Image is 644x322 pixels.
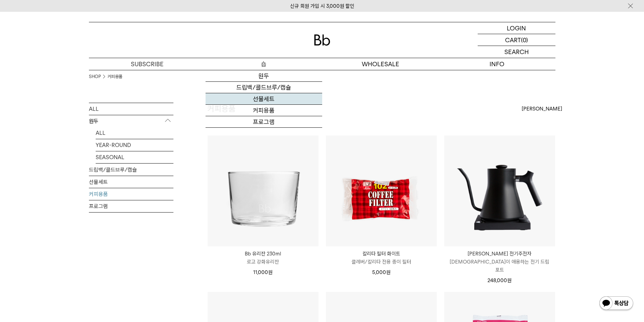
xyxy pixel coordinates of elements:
a: YEAR-ROUND [96,139,173,151]
a: ALL [89,103,173,115]
p: LOGIN [507,22,526,34]
a: 커피용품 [206,105,322,116]
p: (0) [521,34,528,46]
p: Bb 유리잔 230ml [208,250,318,258]
a: 드립백/콜드브루/캡슐 [89,164,173,176]
span: 11,000 [253,269,272,275]
img: Bb 유리잔 230ml [208,135,318,246]
p: [DEMOGRAPHIC_DATA]이 애용하는 전기 드립 포트 [444,258,555,274]
p: 로고 강화유리잔 [208,258,318,266]
a: 칼리타 필터 화이트 클레버/칼리타 전용 종이 필터 [326,250,437,266]
a: 선물세트 [89,176,173,188]
span: 5,000 [372,269,390,275]
a: LOGIN [478,22,555,34]
a: 신규 회원 가입 시 3,000원 할인 [290,3,354,9]
span: 248,000 [487,277,511,283]
a: [PERSON_NAME] 전기주전자 [DEMOGRAPHIC_DATA]이 애용하는 전기 드립 포트 [444,250,555,274]
a: 프로그램 [89,200,173,212]
a: SEASONAL [96,151,173,163]
p: CART [505,34,521,46]
a: SHOP [89,73,101,80]
p: 원두 [89,115,173,127]
span: 원 [386,269,390,275]
a: Bb 유리잔 230ml 로고 강화유리잔 [208,250,318,266]
p: [PERSON_NAME] 전기주전자 [444,250,555,258]
a: 커피용품 [108,73,122,80]
a: 드립백/콜드브루/캡슐 [206,82,322,93]
span: 원 [268,269,272,275]
img: 카카오톡 채널 1:1 채팅 버튼 [599,296,634,312]
a: 커피용품 [89,188,173,200]
a: 프로그램 [206,116,322,128]
img: 펠로우 스태그 전기주전자 [444,135,555,246]
span: [PERSON_NAME] [522,105,562,113]
p: SEARCH [504,46,529,58]
img: 칼리타 필터 화이트 [326,135,437,246]
span: 원 [507,277,511,283]
a: SUBSCRIBE [89,58,206,70]
img: 로고 [314,34,330,46]
a: 원두 [206,70,322,82]
p: INFO [439,58,555,70]
p: WHOLESALE [322,58,439,70]
p: 클레버/칼리타 전용 종이 필터 [326,258,437,266]
a: ALL [96,127,173,139]
p: 칼리타 필터 화이트 [326,250,437,258]
a: 숍 [206,58,322,70]
a: CART (0) [478,34,555,46]
a: 선물세트 [206,93,322,105]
